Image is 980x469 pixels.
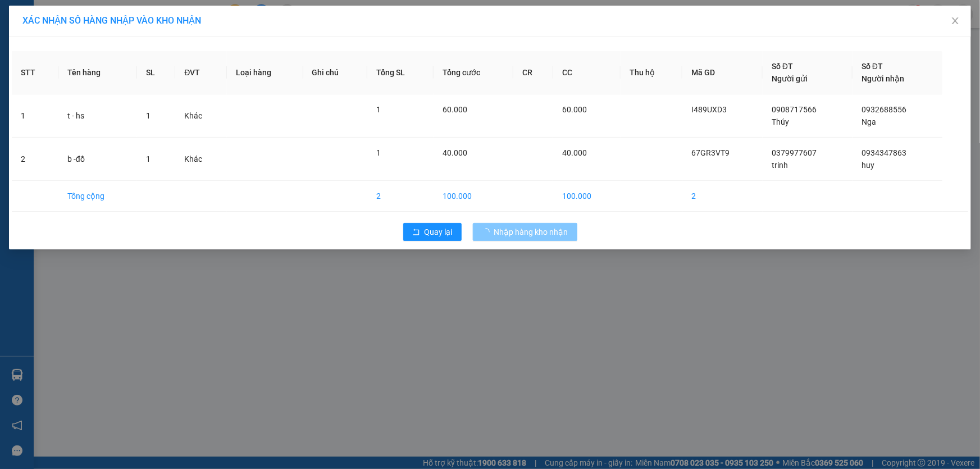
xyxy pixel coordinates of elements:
span: 1 [376,148,381,157]
td: Khác [175,94,226,138]
td: 100.000 [553,181,621,212]
span: 60.000 [562,105,587,114]
span: 40.000 [562,148,587,157]
button: Nhập hàng kho nhận [473,223,577,241]
span: Gò Vấp [117,71,152,84]
span: trinh [772,161,788,170]
td: 2 [12,138,58,181]
span: Số ĐT [772,62,793,71]
th: Thu hộ [621,51,682,94]
span: Người nhận [862,74,904,83]
span: XÁC NHẬN SỐ HÀNG NHẬP VÀO KHO NHẬN [22,15,201,26]
span: 60.000 [443,105,467,114]
span: 0932688556 [862,105,906,114]
th: ĐVT [175,51,226,94]
span: 0379977607 [772,148,817,157]
td: 1 [12,94,58,138]
button: Close [940,6,971,37]
span: 67GR3VT9 [691,148,730,157]
span: huy [862,161,874,170]
span: 1 [146,111,151,120]
td: t - hs [58,94,137,138]
th: Tên hàng [58,51,137,94]
span: 0908717566 [772,105,817,114]
span: I489UXD3 [691,105,727,114]
span: 40.000 [443,148,467,157]
th: Mã GD [682,51,763,94]
span: 0968278298 [4,51,55,62]
th: STT [12,51,58,94]
th: Ghi chú [303,51,367,94]
strong: Phiếu gửi hàng [4,71,75,84]
td: 2 [367,181,434,212]
span: loading [482,228,494,236]
span: XNWADIUL [108,6,160,19]
span: Nga [862,117,876,126]
td: Tổng cộng [58,181,137,212]
th: CC [553,51,621,94]
span: Người gửi [772,74,808,83]
span: 1 [376,105,381,114]
span: 0934347863 [862,148,906,157]
td: Khác [175,138,226,181]
span: Nhập hàng kho nhận [494,226,568,238]
th: Tổng cước [434,51,513,94]
th: Tổng SL [367,51,434,94]
th: SL [137,51,176,94]
span: close [951,16,960,25]
strong: Nhà xe Mỹ Loan [4,6,101,21]
span: Quay lại [425,226,453,238]
span: 33 Bác Ái, P Phước Hội, TX Lagi [4,28,99,49]
button: rollbackQuay lại [403,223,462,241]
span: rollback [412,228,420,237]
th: CR [513,51,553,94]
td: 100.000 [434,181,513,212]
td: b -đồ [58,138,137,181]
span: Số ĐT [862,62,883,71]
th: Loại hàng [227,51,303,94]
span: 1 [146,154,151,163]
td: 2 [682,181,763,212]
span: Thúy [772,117,789,126]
